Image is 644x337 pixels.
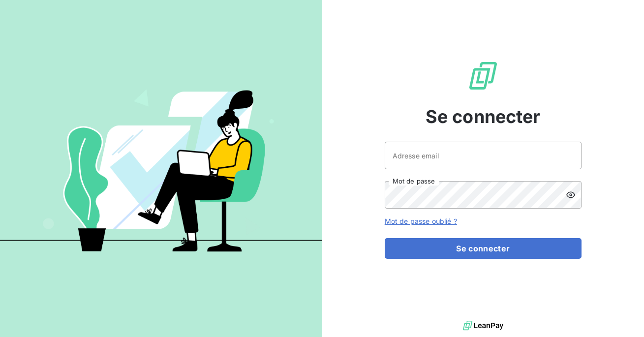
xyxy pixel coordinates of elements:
[467,60,499,92] img: Logo LeanPay
[385,238,582,259] button: Se connecter
[426,103,541,130] span: Se connecter
[463,318,503,333] img: logo
[385,142,582,169] input: placeholder
[385,217,457,225] a: Mot de passe oublié ?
